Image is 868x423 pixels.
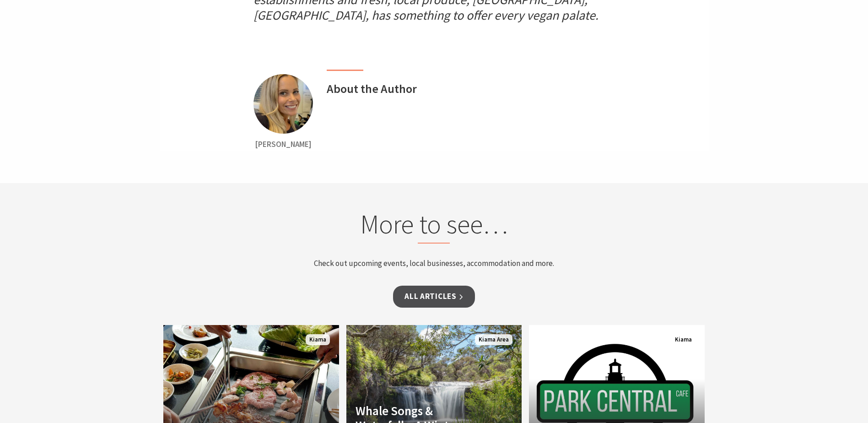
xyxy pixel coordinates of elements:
p: [PERSON_NAME] [253,134,313,151]
p: Check out upcoming events, local businesses, accommodation and more. [259,257,609,270]
h3: About the Author [327,81,417,96]
span: Kiama [671,334,695,346]
h2: More to see… [259,208,609,244]
span: Kiama [306,334,330,346]
img: Sally-2-e1629778872679.png [253,74,313,134]
span: Kiama Area [475,334,512,346]
a: All Articles [393,286,474,307]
